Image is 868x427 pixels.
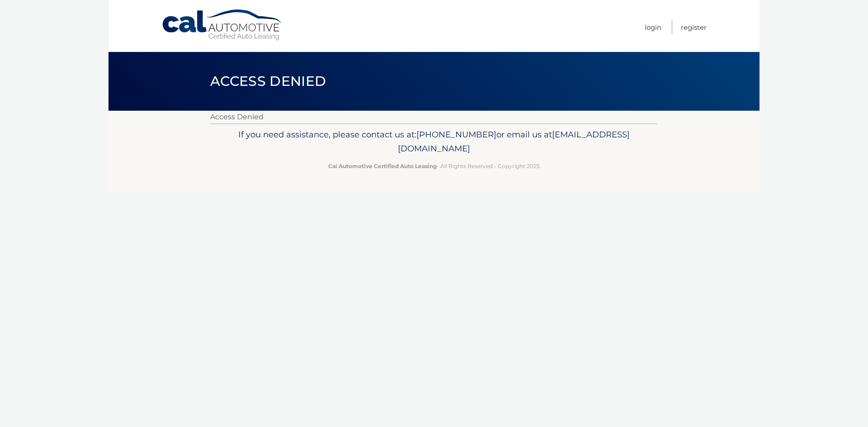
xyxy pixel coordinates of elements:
p: Access Denied [210,111,658,123]
strong: Cal Automotive Certified Auto Leasing [328,163,437,169]
span: Access Denied [210,73,326,89]
p: If you need assistance, please contact us at: or email us at [216,127,652,156]
a: Register [681,20,707,35]
a: Cal Automotive [161,9,283,41]
a: Login [645,20,661,35]
p: - All Rights Reserved - Copyright 2025 [216,161,652,171]
span: [PHONE_NUMBER] [416,129,496,140]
